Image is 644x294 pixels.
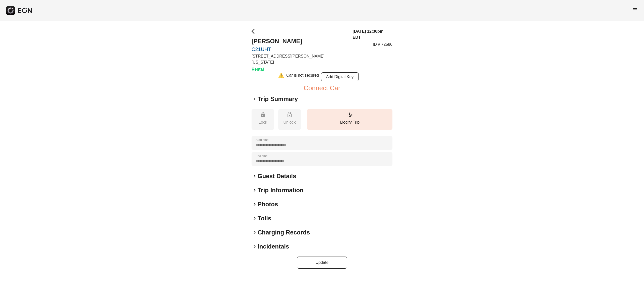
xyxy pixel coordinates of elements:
h2: Trip Information [258,186,304,194]
h2: Guest Details [258,172,296,180]
h2: Incidentals [258,242,289,251]
span: keyboard_arrow_right [252,229,258,235]
span: keyboard_arrow_right [252,243,258,250]
button: Add Digital Key [321,72,359,81]
p: [STREET_ADDRESS][PERSON_NAME][US_STATE] [252,53,347,65]
h2: Tolls [258,214,271,222]
h3: Rental [252,66,347,72]
h2: Charging Records [258,228,310,236]
span: menu [632,7,638,13]
span: keyboard_arrow_right [252,96,258,102]
a: C21UHT [252,46,347,52]
span: keyboard_arrow_right [252,187,258,193]
span: keyboard_arrow_right [252,201,258,207]
h2: [PERSON_NAME] [252,37,347,45]
div: Car is not secured [286,72,319,81]
button: Update [297,257,347,269]
h2: Photos [258,200,278,208]
h2: Trip Summary [258,95,298,103]
span: arrow_back_ios [252,28,258,34]
button: Connect Car [304,85,340,91]
p: ID # 72586 [373,41,392,47]
button: Modify Trip [307,109,392,130]
span: edit_road [347,112,353,118]
p: Modify Trip [309,119,390,125]
span: keyboard_arrow_right [252,173,258,179]
h3: [DATE] 12:30pm EDT [353,28,392,40]
div: ⚠️ [278,72,284,81]
span: keyboard_arrow_right [252,215,258,221]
